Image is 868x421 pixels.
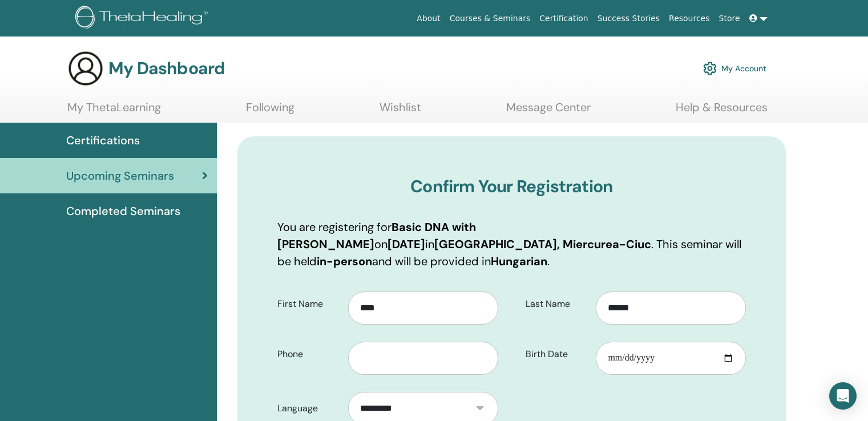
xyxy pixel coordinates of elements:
span: Certifications [66,132,140,149]
h3: My Dashboard [108,58,225,79]
h3: Confirm Your Registration [277,176,746,197]
a: Wishlist [380,100,421,123]
b: Hungarian [491,254,547,269]
span: Upcoming Seminars [66,167,174,184]
a: Resources [664,8,714,29]
label: Last Name [517,293,596,315]
label: Birth Date [517,343,596,365]
a: Following [246,100,294,123]
img: logo.png [75,6,212,31]
img: generic-user-icon.jpg [67,50,104,87]
label: Phone [269,343,348,365]
p: You are registering for on in . This seminar will be held and will be provided in . [277,218,746,270]
b: [DATE] [387,237,425,252]
a: Help & Resources [676,100,768,123]
a: Store [714,8,745,29]
label: First Name [269,293,348,315]
b: in-person [317,254,372,269]
a: My ThetaLearning [67,100,161,123]
a: Message Center [506,100,591,123]
a: My Account [703,56,766,81]
a: Courses & Seminars [445,8,535,29]
div: Open Intercom Messenger [829,382,857,410]
b: [GEOGRAPHIC_DATA], Miercurea-Ciuc [434,237,651,252]
a: About [412,8,445,29]
span: Completed Seminars [66,203,180,220]
img: cog.svg [703,59,717,78]
a: Certification [535,8,592,29]
label: Language [269,398,348,419]
a: Success Stories [593,8,664,29]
